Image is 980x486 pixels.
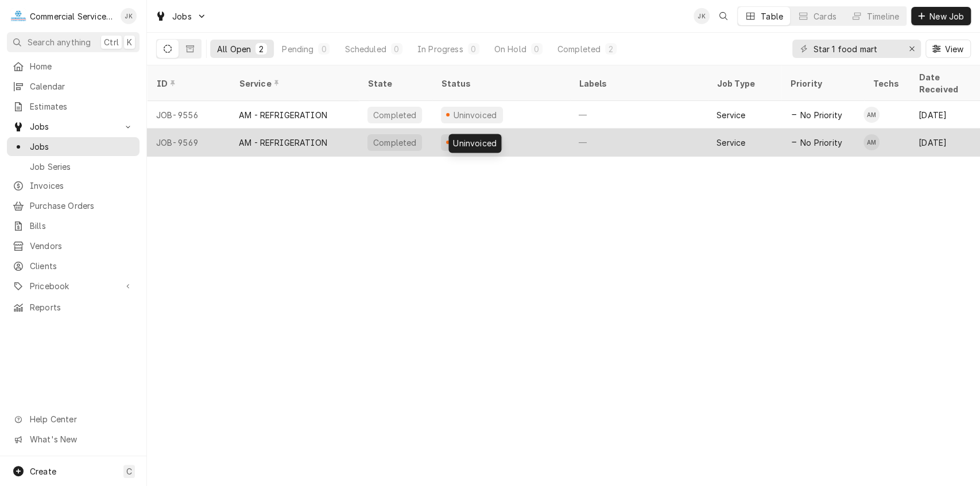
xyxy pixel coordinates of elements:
[863,134,880,150] div: Audie Murphy's Avatar
[800,137,842,149] span: No Priority
[873,77,900,90] div: Techs
[7,236,140,255] a: Vendors
[448,134,501,153] div: Uninvoiced
[282,43,313,55] div: Pending
[7,32,140,52] button: Search anythingCtrlK
[121,8,137,24] div: JK
[239,77,347,90] div: Service
[7,298,140,317] a: Reports
[10,8,26,24] div: C
[7,430,140,449] a: Go to What's New
[800,109,842,121] span: No Priority
[172,10,192,22] span: Jobs
[7,196,140,215] a: Purchase Orders
[30,200,134,212] span: Purchase Orders
[367,77,423,90] div: State
[30,280,117,292] span: Pricebook
[156,77,218,90] div: ID
[7,157,140,176] a: Job Series
[7,97,140,116] a: Estimates
[10,8,26,24] div: Commercial Service Co.'s Avatar
[761,10,783,22] div: Table
[417,43,463,55] div: In Progress
[902,40,921,58] button: Erase input
[7,57,140,76] a: Home
[813,40,899,58] input: Keyword search
[30,60,134,72] span: Home
[927,10,966,22] span: New Job
[30,100,134,112] span: Estimates
[716,77,772,90] div: Job Type
[716,137,745,149] div: Service
[30,180,134,192] span: Invoices
[239,137,327,149] div: AM - REFRIGERATION
[30,433,133,445] span: What's New
[217,43,251,55] div: All Open
[30,260,134,272] span: Clients
[147,129,230,156] div: JOB-9569
[716,109,745,121] div: Service
[7,117,140,136] a: Go to Jobs
[694,8,710,24] div: JK
[7,216,140,235] a: Bills
[607,43,614,55] div: 2
[30,220,134,232] span: Bills
[127,36,132,48] span: K
[925,40,971,58] button: View
[7,277,140,296] a: Go to Pricebook
[7,410,140,429] a: Go to Help Center
[372,109,417,121] div: Completed
[239,109,327,121] div: AM - REFRIGERATION
[694,8,710,24] div: John Key's Avatar
[320,43,327,55] div: 0
[814,10,836,22] div: Cards
[570,101,707,129] div: —
[372,137,417,149] div: Completed
[452,109,498,121] div: Uninvoiced
[579,77,698,90] div: Labels
[104,36,119,48] span: Ctrl
[147,101,230,129] div: JOB-9556
[7,137,140,156] a: Jobs
[570,129,707,156] div: —
[867,10,899,22] div: Timeline
[7,77,140,96] a: Calendar
[30,466,56,476] span: Create
[863,107,880,123] div: AM
[863,134,880,150] div: AM
[30,141,134,153] span: Jobs
[911,7,971,25] button: New Job
[121,8,137,24] div: John Key's Avatar
[790,77,852,90] div: Priority
[863,107,880,123] div: Audie Murphy's Avatar
[30,120,117,133] span: Jobs
[30,161,134,173] span: Job Series
[126,465,132,477] span: C
[30,413,133,425] span: Help Center
[258,43,265,55] div: 2
[30,301,134,313] span: Reports
[30,10,114,22] div: Commercial Service Co.
[28,36,91,48] span: Search anything
[441,77,558,90] div: Status
[393,43,400,55] div: 0
[557,43,601,55] div: Completed
[30,80,134,92] span: Calendar
[7,256,140,275] a: Clients
[7,176,140,195] a: Invoices
[942,43,966,55] span: View
[533,43,540,55] div: 0
[150,7,211,26] a: Go to Jobs
[470,43,477,55] div: 0
[494,43,526,55] div: On Hold
[30,240,134,252] span: Vendors
[344,43,386,55] div: Scheduled
[714,7,733,25] button: Open search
